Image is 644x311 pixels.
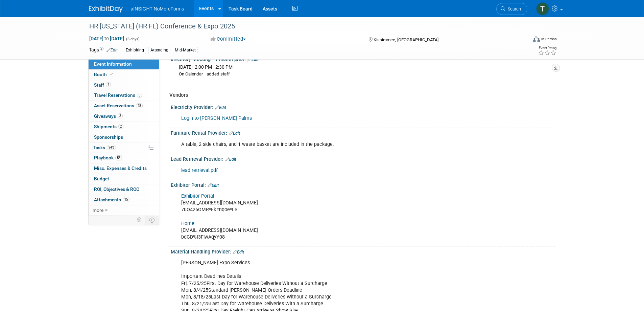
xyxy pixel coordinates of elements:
[496,3,527,15] a: Search
[171,180,555,189] div: Exhibitor Portal:
[118,124,123,129] span: 2
[94,186,139,192] span: ROI, Objectives & ROO
[94,134,123,140] span: Sponsorships
[145,216,159,224] td: Toggle Event Tabs
[505,6,521,12] span: Search
[233,250,244,254] a: Edit
[107,145,116,150] span: 94%
[93,145,116,150] span: Tasks
[541,37,557,42] div: In-Person
[374,37,438,42] span: Kissimmee, [GEOGRAPHIC_DATA]
[94,82,111,88] span: Staff
[93,207,103,213] span: more
[173,47,198,54] div: Mid-Market
[94,92,142,98] span: Travel Reservations
[536,2,549,15] img: Teresa Papanicolaou
[533,36,540,42] img: Format-Inperson.png
[106,48,118,52] a: Edit
[118,113,123,118] span: 3
[94,155,122,160] span: Playbook
[94,72,115,77] span: Booth
[89,184,159,195] a: ROI, Objectives & ROO
[181,221,194,226] a: Home
[94,176,109,181] span: Budget
[94,113,123,119] span: Giveaways
[89,143,159,153] a: Tasks94%
[169,92,550,99] div: Vendors
[94,103,143,108] span: Asset Reservations
[176,138,481,151] div: A table, 2 side chairs, and 1 waste basket are included in the package.
[87,20,517,32] div: HR [US_STATE] (HR FL) Conference & Expo 2025
[176,190,481,244] div: [EMAIL_ADDRESS][DOMAIN_NAME] 7uO426OMR*Ek#nqoe*LS [EMAIL_ADDRESS][DOMAIN_NAME] bdGD%I3FlwAqyY08
[106,82,111,87] span: 4
[89,111,159,121] a: Giveaways3
[94,124,123,129] span: Shipments
[89,70,159,80] a: Booth
[181,168,218,173] a: lead retrieval.pdf
[538,46,556,50] div: Event Rating
[171,247,555,256] div: Material Handling Provider:
[115,155,122,160] span: 58
[89,6,123,13] img: ExhibitDay
[89,132,159,142] a: Sponsorships
[94,61,132,67] span: Event Information
[171,154,555,163] div: Lead Retrieval Provider:
[131,6,184,12] span: aINSIGHT NoMoreForms
[215,105,226,110] a: Edit
[148,47,170,54] div: Attending
[125,37,140,41] span: (6 days)
[89,195,159,205] a: Attachments15
[89,205,159,216] a: more
[89,46,118,54] td: Tags
[181,115,252,121] a: Login to [PERSON_NAME] Palms
[103,36,110,41] span: to
[89,80,159,90] a: Staff4
[89,59,159,69] a: Event Information
[208,183,219,188] a: Edit
[110,72,113,76] i: Booth reservation complete
[136,103,143,108] span: 28
[89,153,159,163] a: Playbook58
[89,163,159,174] a: Misc. Expenses & Credits
[137,93,142,98] span: 6
[229,131,240,136] a: Edit
[171,102,555,111] div: Electricity Provider:
[89,122,159,132] a: Shipments2
[94,197,129,202] span: Attachments
[225,157,236,162] a: Edit
[179,71,550,77] div: On Calendar - added staff
[487,35,557,45] div: Event Format
[181,193,214,199] a: Exhibitor Portal
[171,128,555,137] div: Furniture Rental Provider:
[89,101,159,111] a: Asset Reservations28
[124,47,146,54] div: Exhibiting
[134,216,145,224] td: Personalize Event Tab Strip
[89,36,124,42] span: [DATE] [DATE]
[123,197,129,202] span: 15
[208,36,248,43] button: Committed
[94,165,147,171] span: Misc. Expenses & Credits
[179,64,233,70] span: [DATE] 2:00 PM - 2:30 PM
[89,90,159,101] a: Travel Reservations6
[89,174,159,184] a: Budget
